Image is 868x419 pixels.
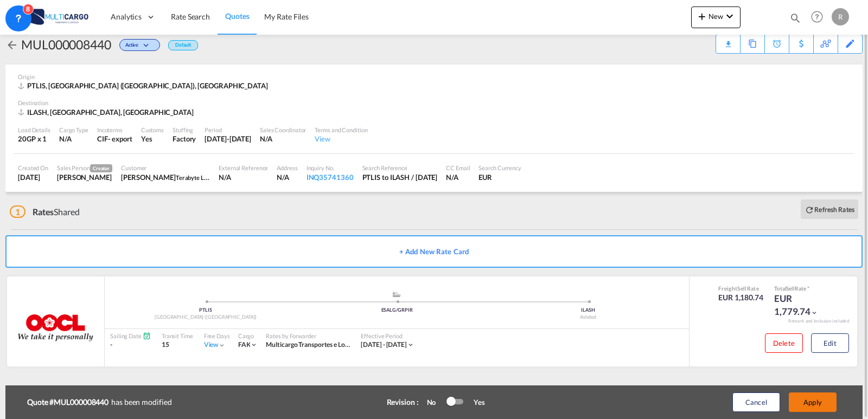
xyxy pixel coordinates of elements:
[205,134,251,144] div: 30 Sep 2025
[250,341,258,349] md-icon: icon-chevron-down
[108,134,132,144] div: - export
[27,394,353,410] div: has been modified
[18,314,94,341] img: OOCL
[780,318,857,324] div: Remark and Inclusion included
[277,164,297,172] div: Address
[57,164,112,172] div: Sales Person
[162,340,193,350] div: 15
[173,134,196,144] div: Factory Stuffing
[121,164,210,172] div: Customer
[5,235,863,268] button: + Add New Rate Card
[315,126,367,134] div: Terms and Condition
[732,392,780,412] button: Cancel
[811,333,849,353] button: Edit
[27,397,111,408] b: Quote #MUL000008440
[361,340,407,349] span: [DATE] - [DATE]
[774,285,828,292] div: Total Rate
[225,11,249,21] span: Quotes
[422,397,447,407] div: No
[171,12,210,21] span: Rate Search
[695,10,709,23] md-icon: icon-plus 400-fg
[5,36,21,53] div: icon-arrow-left
[361,340,407,350] div: 01 Sep 2025 - 30 Sep 2025
[176,173,213,182] span: Terabyte LDA
[218,341,226,349] md-icon: icon-chevron-down
[691,7,741,28] button: icon-plus 400-fgNewicon-chevron-down
[18,172,48,182] div: 15 Sep 2025
[18,164,48,172] div: Created On
[205,126,251,134] div: Period
[204,332,230,340] div: Free Days
[722,35,735,44] div: Quote PDF is not available at this time
[362,172,438,182] div: PTLIS to ILASH / 15 Sep 2025
[111,36,163,53] div: Change Status Here
[810,309,818,317] md-icon: icon-chevron-down
[204,340,226,350] div: Viewicon-chevron-down
[110,307,301,314] div: PTLIS
[695,12,736,21] span: New
[141,43,154,49] md-icon: icon-chevron-down
[789,392,837,412] button: Apply
[493,307,684,314] div: ILASH
[219,164,268,172] div: External Reference
[119,39,160,51] div: Change Status Here
[18,107,196,117] div: ILASH, Ashdod, Middle East
[168,40,198,50] div: Default
[390,292,403,297] md-icon: assets/icons/custom/ship-fill.svg
[774,292,828,318] div: EUR 1,779.74
[832,8,849,25] div: R
[808,8,826,26] span: Help
[59,126,88,134] div: Cargo Type
[141,134,164,144] div: Yes
[260,126,306,134] div: Sales Coordinator
[493,314,684,321] div: Ashdod
[173,126,196,134] div: Stuffing
[97,126,132,134] div: Incoterms
[446,164,470,172] div: CC Email
[110,314,301,321] div: [GEOGRAPHIC_DATA] ([GEOGRAPHIC_DATA])
[723,10,736,23] md-icon: icon-chevron-down
[266,332,350,340] div: Rates by Forwarder
[33,207,54,217] span: Rates
[407,341,414,349] md-icon: icon-chevron-down
[57,172,112,182] div: Ricardo Macedo
[446,172,470,182] div: N/A
[789,12,801,28] div: icon-magnify
[125,42,141,52] span: Active
[90,164,112,172] span: Creator
[238,340,251,349] span: FAK
[718,292,763,303] div: EUR 1,180.74
[478,164,521,172] div: Search Currency
[10,206,80,218] div: Shared
[307,164,354,172] div: Inquiry No.
[238,332,258,340] div: Cargo
[260,134,306,144] div: N/A
[143,332,151,340] md-icon: Schedules Available
[18,134,50,144] div: 20GP x 1
[18,73,850,81] div: Origin
[219,172,268,182] div: N/A
[737,285,746,292] span: Sell
[111,11,142,22] span: Analytics
[16,5,90,29] img: 82db67801a5411eeacfdbd8acfa81e61.png
[361,332,414,340] div: Effective Period
[786,285,795,292] span: Sell
[27,81,268,90] span: PTLIS, [GEOGRAPHIC_DATA] ([GEOGRAPHIC_DATA]), [GEOGRAPHIC_DATA]
[801,199,858,219] button: icon-refreshRefresh Rates
[162,332,193,340] div: Transit Time
[301,307,492,314] div: ESALG/GRPIR
[264,12,309,21] span: My Rate Files
[97,134,108,144] div: CIF
[722,36,735,44] md-icon: icon-download
[808,8,832,27] div: Help
[805,205,814,215] md-icon: icon-refresh
[121,172,210,182] div: Paulo Alexandre
[141,126,164,134] div: Customs
[5,38,18,51] md-icon: icon-arrow-left
[277,172,297,182] div: N/A
[18,126,50,134] div: Load Details
[10,205,25,218] span: 1
[478,172,521,182] div: EUR
[765,333,803,353] button: Delete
